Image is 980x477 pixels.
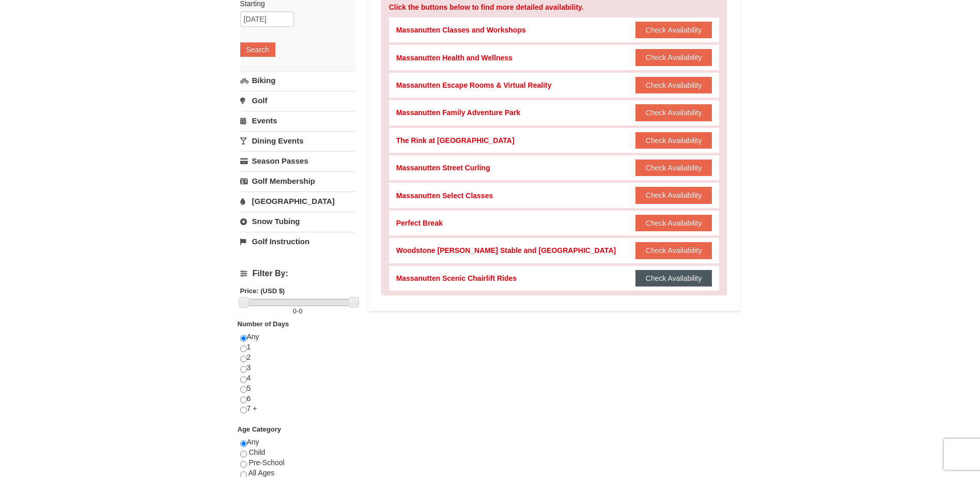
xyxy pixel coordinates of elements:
[240,232,355,251] a: Golf Instruction
[635,160,712,176] button: Check Availability
[240,212,355,231] a: Snow Tubing
[240,91,355,110] a: Golf
[635,215,712,231] button: Check Availability
[396,273,517,283] div: Massanutten Scenic Chairlift Rides
[240,71,355,90] a: Biking
[396,80,552,90] div: Massanutten Escape Rooms & Virtual Reality
[240,287,285,295] strong: Price: (USD $)
[240,171,355,190] a: Golf Membership
[635,49,712,66] button: Check Availability
[299,307,302,315] span: 0
[635,187,712,203] button: Check Availability
[635,22,712,38] button: Check Availability
[635,77,712,93] button: Check Availability
[240,151,355,170] a: Season Passes
[635,270,712,287] button: Check Availability
[396,218,443,228] div: Perfect Break
[635,104,712,121] button: Check Availability
[396,25,526,35] div: Massanutten Classes and Workshops
[396,163,490,173] div: Massanutten Street Curling
[635,132,712,149] button: Check Availability
[396,245,616,256] div: Woodstone [PERSON_NAME] Stable and [GEOGRAPHIC_DATA]
[240,192,355,211] a: [GEOGRAPHIC_DATA]
[240,42,275,57] button: Search
[396,53,512,63] div: Massanutten Health and Wellness
[240,111,355,130] a: Events
[240,131,355,150] a: Dining Events
[389,2,720,12] div: Click the buttons below to find more detailed availability.
[240,332,355,424] div: Any 1 2 3 4 5 6 7 +
[248,448,265,456] span: Child
[240,306,355,316] label: -
[396,135,515,146] div: The Rink at [GEOGRAPHIC_DATA]
[396,107,521,118] div: Massanutten Family Adventure Park
[238,425,282,433] strong: Age Category
[248,458,284,467] span: Pre-School
[238,320,289,328] strong: Number of Days
[240,269,355,278] h4: Filter By:
[396,190,493,201] div: Massanutten Select Classes
[293,307,297,315] span: 0
[635,242,712,259] button: Check Availability
[248,469,275,477] span: All Ages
